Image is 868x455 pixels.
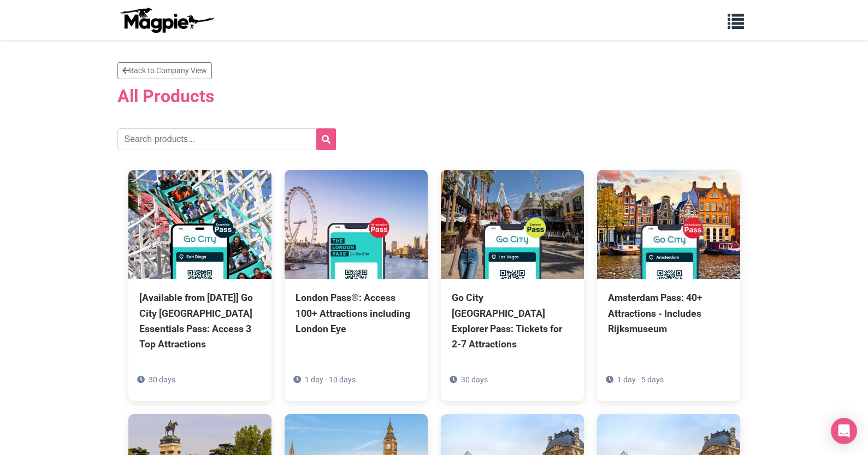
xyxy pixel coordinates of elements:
[441,170,584,279] img: Go City Las Vegas Explorer Pass: Tickets for 2-7 Attractions
[441,170,584,401] a: Go City [GEOGRAPHIC_DATA] Explorer Pass: Tickets for 2-7 Attractions 30 days
[452,290,573,352] div: Go City [GEOGRAPHIC_DATA] Explorer Pass: Tickets for 2-7 Attractions
[139,290,261,352] div: [Available from [DATE]] Go City [GEOGRAPHIC_DATA] Essentials Pass: Access 3 Top Attractions
[617,375,664,384] span: 1 day - 5 days
[461,375,488,384] span: 30 days
[296,290,417,336] div: London Pass®: Access 100+ Attractions including London Eye
[597,170,740,385] a: Amsterdam Pass: 40+ Attractions - Includes Rijksmuseum 1 day - 5 days
[128,170,271,279] img: [Available from 4 August] Go City San Diego Essentials Pass: Access 3 Top Attractions
[117,128,336,150] input: Search products...
[597,170,740,279] img: Amsterdam Pass: 40+ Attractions - Includes Rijksmuseum
[608,290,729,336] div: Amsterdam Pass: 40+ Attractions - Includes Rijksmuseum
[117,7,216,33] img: logo-ab69f6fb50320c5b225c76a69d11143b.png
[831,418,857,444] div: Open Intercom Messenger
[117,62,212,79] a: Back to Company View
[128,170,271,401] a: [Available from [DATE]] Go City [GEOGRAPHIC_DATA] Essentials Pass: Access 3 Top Attractions 30 days
[149,375,175,384] span: 30 days
[117,86,751,107] h2: All Products
[285,170,428,385] a: London Pass®: Access 100+ Attractions including London Eye 1 day - 10 days
[285,170,428,279] img: London Pass®: Access 100+ Attractions including London Eye
[305,375,356,384] span: 1 day - 10 days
